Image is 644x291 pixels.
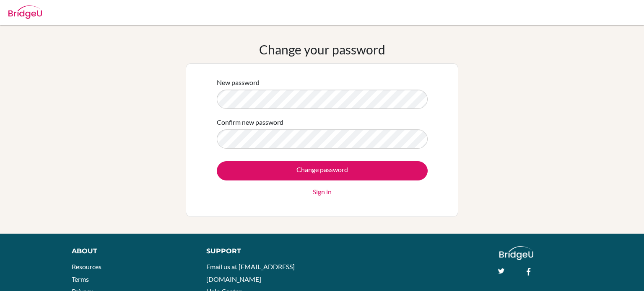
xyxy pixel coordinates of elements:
a: Terms [72,275,89,283]
a: Resources [72,263,101,270]
input: Change password [217,161,428,180]
h1: Change your password [259,42,385,57]
div: Support [206,246,313,256]
a: Email us at [EMAIL_ADDRESS][DOMAIN_NAME] [206,263,295,283]
img: logo_white@2x-f4f0deed5e89b7ecb1c2cc34c3e3d731f90f0f143d5ea2071677605dd97b5244.png [499,246,533,260]
a: Sign in [313,187,332,197]
img: Bridge-U [8,5,42,19]
div: About [72,246,187,256]
label: Confirm new password [217,117,283,127]
label: New password [217,77,260,88]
